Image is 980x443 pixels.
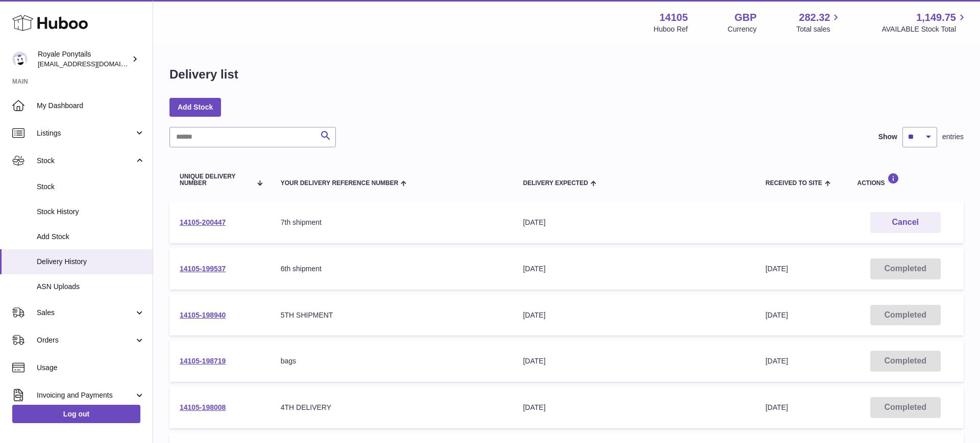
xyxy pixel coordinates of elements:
a: Log out [12,405,140,423]
a: 14105-199537 [180,265,226,273]
div: bags [281,356,503,366]
span: [DATE] [766,265,788,273]
span: Usage [37,363,145,373]
span: 1,149.75 [916,11,956,24]
div: [DATE] [523,356,745,366]
div: [DATE] [523,218,745,227]
label: Show [878,132,897,142]
span: Received to Site [766,180,822,187]
strong: 14105 [659,11,688,24]
div: 7th shipment [281,218,503,227]
a: Add Stock [169,98,221,116]
div: 6th shipment [281,264,503,274]
div: Currency [728,24,757,34]
span: Orders [37,335,134,345]
div: 5TH SHIPMENT [281,310,503,320]
span: Add Stock [37,232,145,242]
span: Listings [37,128,134,138]
div: Huboo Ref [654,24,688,34]
span: [DATE] [766,357,788,365]
a: 1,149.75 AVAILABLE Stock Total [881,11,968,34]
strong: GBP [734,11,756,24]
a: 282.32 Total sales [796,11,842,34]
span: Unique Delivery Number [180,173,251,187]
span: Stock History [37,207,145,217]
span: Stock [37,182,145,192]
a: 14105-200447 [180,218,226,226]
span: [DATE] [766,311,788,319]
img: internalAdmin-14105@internal.huboo.com [12,51,28,67]
span: [EMAIL_ADDRESS][DOMAIN_NAME] [38,60,150,68]
span: entries [942,132,964,142]
div: Actions [857,173,953,187]
a: 14105-198719 [180,357,226,365]
button: Cancel [870,212,941,233]
span: ASN Uploads [37,282,145,292]
span: Delivery History [37,257,145,267]
a: 14105-198008 [180,403,226,411]
span: Stock [37,156,134,166]
span: Total sales [796,24,842,34]
span: Your Delivery Reference Number [281,180,399,187]
span: My Dashboard [37,101,145,111]
div: [DATE] [523,264,745,274]
div: Royale Ponytails [38,49,130,69]
div: [DATE] [523,403,745,412]
span: [DATE] [766,403,788,411]
span: Sales [37,308,134,318]
span: AVAILABLE Stock Total [881,24,968,34]
div: [DATE] [523,310,745,320]
div: 4TH DELIVERY [281,403,503,412]
a: 14105-198940 [180,311,226,319]
span: 282.32 [799,11,830,24]
span: Invoicing and Payments [37,390,134,400]
h1: Delivery list [169,66,238,83]
span: Delivery Expected [523,180,588,187]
